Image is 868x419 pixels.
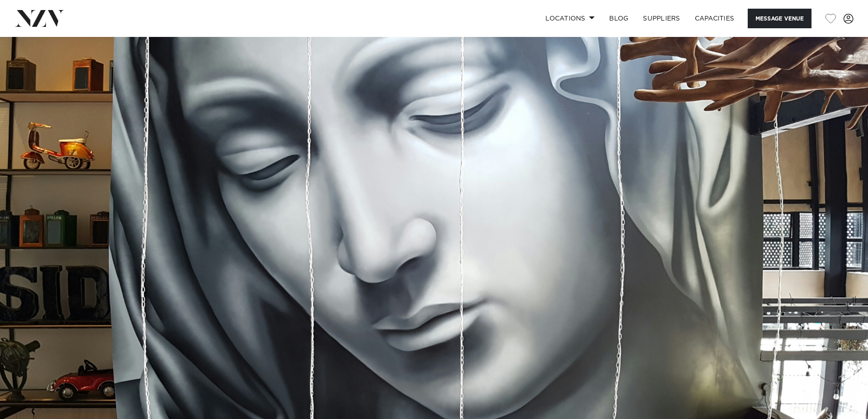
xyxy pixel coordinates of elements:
a: Locations [538,9,602,28]
a: SUPPLIERS [636,9,687,28]
img: nzv-logo.png [15,10,64,26]
button: Message Venue [748,9,812,28]
a: Capacities [688,9,742,28]
a: BLOG [602,9,636,28]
